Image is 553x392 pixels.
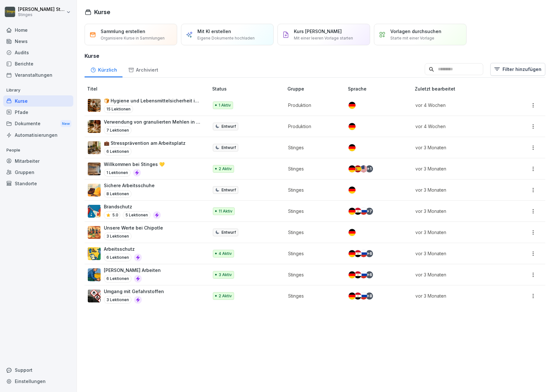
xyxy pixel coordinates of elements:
[88,184,101,196] img: r1d6outpkga39bq9xubu4j3c.png
[104,254,131,261] p: 6 Lektionen
[415,208,504,214] p: vor 3 Monaten
[288,144,338,151] p: Stinges
[101,35,165,41] p: Organisiere Kurse in Sammlungen
[88,268,101,281] img: ns5fm27uu5em6705ixom0yjt.png
[222,230,236,235] p: Entwurf
[349,123,356,130] img: de.svg
[3,95,73,107] a: Kurse
[88,120,101,133] img: cs0mbx6ka49dc7lba03w2z2v.png
[104,126,131,134] p: 7 Lektionen
[415,292,504,299] p: vor 3 Monaten
[3,69,73,81] a: Veranstaltungen
[3,58,73,69] a: Berichte
[104,203,161,210] p: Brandschutz
[88,99,101,112] img: rzlqabu9b59y0vc8vkzna8ro.png
[85,61,122,77] div: Kürzlich
[88,226,101,239] img: ggy9tv6xrsz3hqk4ahl39nwp.png
[104,232,131,240] p: 3 Lektionen
[360,208,367,215] img: ru.svg
[288,292,338,299] p: Stinges
[104,246,142,252] p: Arbeitsschutz
[123,211,150,219] p: 5 Lektionen
[354,292,361,300] img: eg.svg
[348,85,412,92] p: Sprache
[415,144,504,151] p: vor 3 Monaten
[349,102,356,109] img: de.svg
[219,208,232,214] p: 11 Aktiv
[104,275,131,283] p: 6 Lektionen
[366,165,373,172] div: + 1
[3,376,73,387] a: Einstellungen
[288,165,338,172] p: Stinges
[366,250,373,257] div: + 6
[87,85,210,92] p: Titel
[104,288,164,295] p: Umgang mit Gefahrstoffen
[3,47,73,58] a: Audits
[18,13,65,17] p: Stinges
[219,166,232,172] p: 2 Aktiv
[349,292,356,300] img: de.svg
[349,165,356,172] img: de.svg
[288,250,338,257] p: Stinges
[288,102,338,109] p: Produktion
[88,205,101,218] img: b0iy7e1gfawqjs4nezxuanzk.png
[366,208,373,215] div: + 7
[3,118,73,130] a: DokumenteNew
[222,124,236,129] p: Entwurf
[349,271,356,278] img: de.svg
[104,161,165,168] p: Willkommen bei Stinges 💛
[415,271,504,278] p: vor 3 Monaten
[287,85,346,92] p: Gruppe
[94,8,110,16] h1: Kurse
[390,28,441,35] p: Vorlagen durchsuchen
[349,187,356,194] img: de.svg
[104,97,202,104] p: 🍞 Hygiene und Lebensmittelsicherheit in der Bäckerei
[3,364,73,376] div: Support
[104,224,163,231] p: Unsere Werte bei Chipotle
[3,36,73,47] a: News
[3,167,73,178] a: Gruppen
[3,24,73,36] a: Home
[88,162,101,175] img: wwo15o3gtin3jrejqh21vepo.png
[104,190,131,198] p: 8 Lektionen
[3,129,73,141] a: Automatisierungen
[360,250,367,257] img: ru.svg
[197,28,231,35] p: Mit KI erstellen
[349,208,356,215] img: de.svg
[197,35,255,41] p: Eigene Dokumente hochladen
[288,208,338,214] p: Stinges
[288,187,338,193] p: Stinges
[104,169,131,177] p: 1 Lektionen
[415,229,504,236] p: vor 3 Monaten
[354,208,361,215] img: eg.svg
[288,271,338,278] p: Stinges
[360,165,367,172] img: us.svg
[222,145,236,151] p: Entwurf
[3,178,73,189] a: Standorte
[294,35,353,41] p: Mit einer leeren Vorlage starten
[354,271,361,278] img: eg.svg
[88,290,101,302] img: ro33qf0i8ndaw7nkfv0stvse.png
[366,271,373,278] div: + 6
[219,102,231,108] p: 1 Aktiv
[219,251,232,257] p: 4 Aktiv
[415,102,504,109] p: vor 4 Wochen
[3,145,73,155] p: People
[415,165,504,172] p: vor 3 Monaten
[349,229,356,236] img: de.svg
[104,296,131,304] p: 3 Lektionen
[85,52,545,60] h3: Kurse
[60,120,71,127] div: New
[3,107,73,118] a: Pfade
[288,123,338,130] p: Produktion
[3,155,73,167] a: Mitarbeiter
[349,250,356,257] img: de.svg
[104,267,161,274] p: [PERSON_NAME] Arbeiten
